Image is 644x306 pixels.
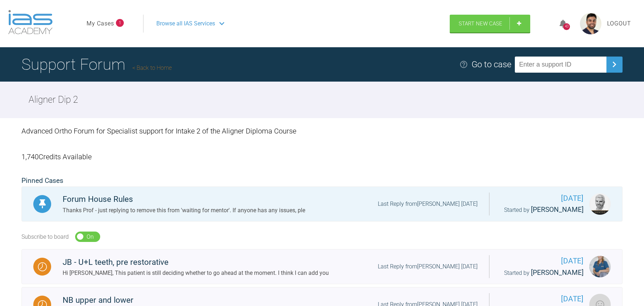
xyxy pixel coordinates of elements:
span: 1 [116,19,124,27]
div: Forum House Rules [63,193,305,206]
a: WaitingJB - U+L teeth, pre restorativeHi [PERSON_NAME], This patient is still deciding whether to... [21,249,623,284]
span: [PERSON_NAME] [531,268,584,277]
div: Last Reply from [PERSON_NAME] [DATE] [378,199,478,209]
div: Advanced Ortho Forum for Specialist support for Intake 2 of the Aligner Diploma Course [21,118,623,144]
div: Started by [501,204,584,215]
img: logo-light.3e3ef733.png [8,10,53,34]
a: PinnedForum House RulesThanks Prof - just replying to remove this from 'waiting for mentor'. If a... [21,186,623,222]
div: Last Reply from [PERSON_NAME] [DATE] [378,262,478,271]
span: [DATE] [501,255,584,267]
span: Start New Case [459,20,502,27]
span: [DATE] [501,293,584,305]
div: On [87,232,94,242]
div: Thanks Prof - just replying to remove this from 'waiting for mentor'. If anyone has any issues, ple [63,206,305,215]
h2: Aligner Dip 2 [29,92,78,107]
a: Logout [607,19,631,28]
div: Hi [PERSON_NAME], This patient is still deciding whether to go ahead at the moment. I think I can... [63,268,329,278]
h1: Support Forum [21,52,172,77]
img: chevronRight.28bd32b0.svg [609,59,620,70]
img: Pinned [38,199,47,208]
img: help.e70b9f3d.svg [459,60,468,69]
input: Enter a support ID [515,57,606,73]
div: JB - U+L teeth, pre restorative [63,256,329,269]
img: Waiting [38,262,47,271]
div: Started by [501,267,584,278]
img: profile.png [580,13,601,34]
span: [PERSON_NAME] [531,205,584,214]
a: Back to Home [132,64,172,71]
h2: Pinned Cases [21,175,623,186]
img: Katherine Weatherly [589,256,611,277]
img: Ross Hobson [589,193,611,215]
div: 1,740 Credits Available [21,144,623,170]
div: Go to case [472,58,511,71]
a: My Cases [87,19,114,28]
div: 43 [563,23,570,30]
span: Browse all IAS Services [156,19,215,28]
a: Start New Case [450,15,530,33]
span: [DATE] [501,193,584,204]
div: Subscribe to board [21,232,69,242]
